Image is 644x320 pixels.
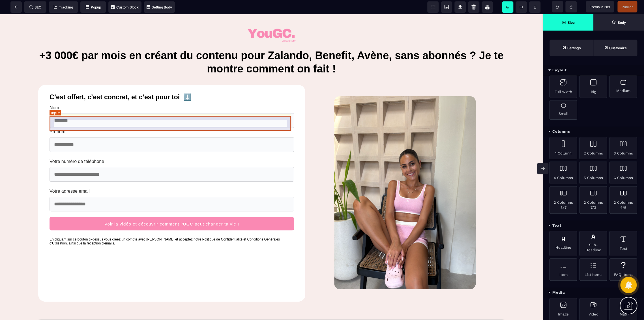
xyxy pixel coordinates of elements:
span: Open Layer Manager [593,14,644,31]
span: Preview [586,1,614,12]
text: Nom [50,90,294,98]
div: 2 Columns 3/7 [549,186,577,214]
div: Media [543,287,644,298]
span: Open Style Manager [593,40,637,56]
button: Voir la vidéo et découvrir comment l'UGC peut changer ta vie ! [50,203,294,216]
span: Screenshot [441,1,452,13]
span: Tracking [54,5,73,9]
div: 3 Columns [609,137,637,159]
text: Prénom [50,114,294,122]
div: Text [609,231,637,256]
span: View components [427,1,439,13]
span: Setting Body [147,5,172,9]
text: Votre numéro de téléphone [50,143,294,151]
strong: Settings [567,46,581,50]
div: 4 Columns [549,162,577,184]
span: Publier [622,5,633,9]
div: 5 Columns [579,162,607,184]
div: Full width [549,76,577,98]
span: SEO [29,5,41,9]
div: Text [543,220,644,231]
strong: Bloc [568,20,575,25]
text: Votre adresse email [50,173,294,181]
span: Previsualiser [589,5,610,9]
img: 010371af0418dc49740d8f87ff05e2d8_logo_yougc_academy.png [243,12,300,31]
div: 2 Columns [579,137,607,159]
div: Layout [543,65,644,76]
span: Settings [549,40,593,56]
span: Popup [86,5,101,9]
div: 1 Column [549,137,577,159]
div: 2 Columns 7/3 [579,186,607,214]
div: Columns [543,126,644,137]
div: 6 Columns [609,162,637,184]
span: Custom Block [111,5,139,9]
img: e108fb538a115494825ca2db46ee88a3_Capture_d%E2%80%99e%CC%81cran_2025-08-01_a%CC%80_10.10.13.png [334,82,476,275]
div: List Items [579,258,607,281]
div: Item [549,258,577,281]
div: Big [579,76,607,98]
strong: Body [618,20,626,25]
strong: Customize [609,46,627,50]
div: FAQ Items [609,258,637,281]
span: Open Blocks [543,14,593,31]
div: Sub-Headline [579,231,607,256]
h1: C’est offert, c’est concret, et c’est pour toi ⬇️ [44,76,300,90]
text: En cliquant sur ce bouton ci-dessus vous créez un compte avec [PERSON_NAME] et acceptez notre Pol... [44,222,300,233]
div: 2 Columns 4/5 [609,186,637,214]
div: Medium [609,76,637,98]
h1: +3 000€ par mois en créant du contenu pour Zalando, Benefit, Avène, sans abonnés ? Je te montre c... [34,32,509,64]
div: Headline [549,231,577,256]
div: Small [549,100,577,120]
